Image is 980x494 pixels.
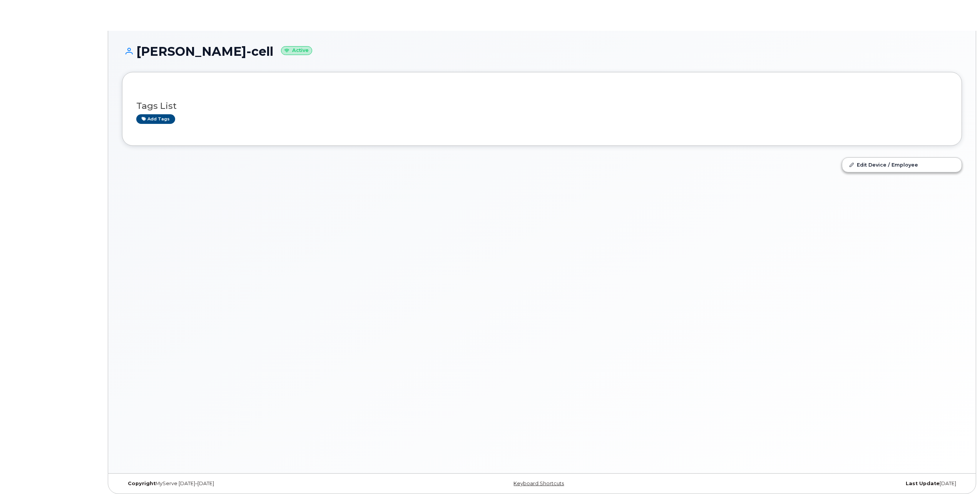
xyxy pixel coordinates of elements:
[842,158,962,172] a: Edit Device / Employee
[682,481,962,487] div: [DATE]
[513,481,564,486] a: Keyboard Shortcuts
[136,114,175,124] a: Add tags
[906,481,940,486] strong: Last Update
[281,46,312,55] small: Active
[136,101,948,111] h3: Tags List
[122,45,962,58] h1: [PERSON_NAME]-cell
[122,481,402,487] div: MyServe [DATE]–[DATE]
[128,481,156,486] strong: Copyright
